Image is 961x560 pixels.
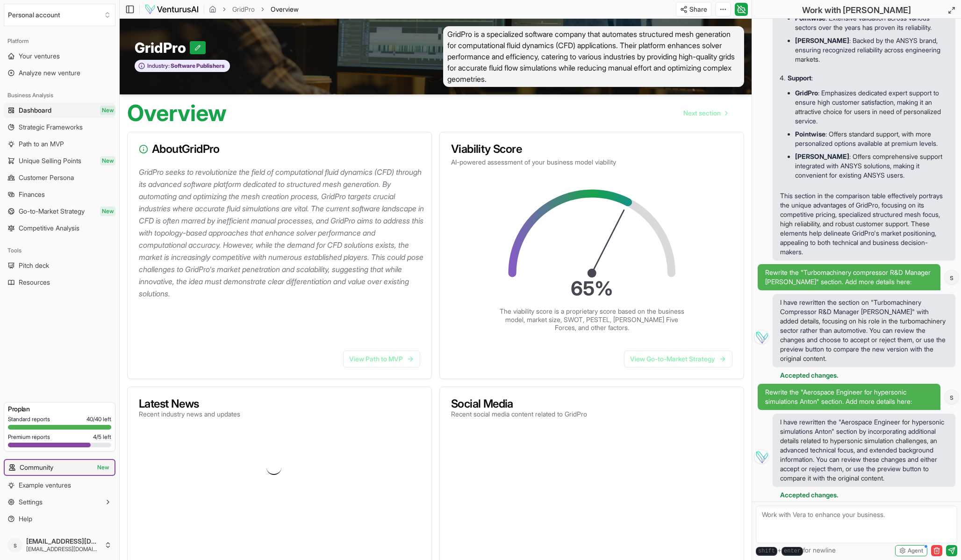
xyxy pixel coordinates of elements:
span: s [7,538,22,553]
span: Software Publishers [170,62,225,70]
span: Standard reports [8,416,50,423]
a: View Go-to-Market Strategy [624,351,732,367]
a: View Path to MVP [343,351,420,367]
p: : [788,73,948,83]
a: CommunityNew [5,460,115,475]
span: I have rewritten the section on "Turbomachinery Compressor R&D Manager [PERSON_NAME]" with added ... [780,298,948,363]
a: Pitch deck [4,258,115,273]
a: Analyze new venture [4,65,115,80]
h3: Latest News [139,398,240,409]
img: logo [144,4,199,15]
span: New [100,156,115,165]
span: Agent [908,547,923,554]
button: Select an organization [4,4,115,26]
span: New [95,463,111,472]
div: Accepted changes. [773,371,955,380]
h3: Social Media [451,398,587,409]
p: The viability score is a proprietary score based on the business model, market size, SWOT, PESTEL... [498,307,685,332]
span: Rewrite the "Turbomachinery compressor R&D Manager [PERSON_NAME]" section. Add more details here: [765,268,933,287]
kbd: enter [782,547,803,556]
div: Accepted changes. [773,490,955,500]
span: I have rewritten the "Aerospace Engineer for hypersonic simulations Anton" section by incorporati... [780,417,948,483]
strong: [PERSON_NAME] [795,36,849,44]
h3: Viability Score [451,144,732,155]
span: Your ventures [19,51,60,61]
span: Next section [683,108,721,118]
button: Settings [4,495,115,510]
text: 65 % [571,277,613,300]
p: Recent industry news and updates [139,409,240,419]
div: Business Analysis [4,88,115,103]
nav: pagination [676,104,735,122]
a: DashboardNew [4,103,115,118]
span: Community [20,463,53,472]
span: [EMAIL_ADDRESS][DOMAIN_NAME] [26,546,100,553]
span: Share [689,5,707,14]
a: Customer Persona [4,170,115,185]
a: Your ventures [4,49,115,64]
span: Rewrite the "Aerospace Engineer for hypersonic simulations Anton" section. Add more details here: [765,388,933,406]
li: : Extensive validation across various sectors over the years has proven its reliability. [795,12,948,34]
img: Vera [754,330,769,345]
a: Finances [4,187,115,202]
span: GridPro is a specialized software company that automates structured mesh generation for computati... [443,26,744,87]
span: Dashboard [19,106,51,115]
p: GridPro seeks to revolutionize the field of computational fluid dynamics (CFD) through its advanc... [139,166,424,300]
button: Industry:Software Publishers [135,60,230,72]
span: Competitive Analysis [19,223,79,233]
h3: Pro plan [8,404,111,414]
span: Path to an MVP [19,139,64,149]
span: Overview [271,5,299,14]
strong: GridPro [795,89,818,97]
a: Example ventures [4,478,115,493]
span: Go-to-Market Strategy [19,207,85,216]
li: : Backed by the ANSYS brand, ensuring recognized reliability across engineering markets. [795,34,948,66]
span: [EMAIL_ADDRESS][DOMAIN_NAME] [26,537,100,546]
div: Tools [4,243,115,258]
nav: breadcrumb [209,5,299,14]
a: GridPro [232,5,255,14]
span: Unique Selling Points [19,156,81,165]
a: Strategic Frameworks [4,120,115,135]
span: Help [19,514,32,524]
span: 40 / 40 left [86,416,111,423]
strong: Pointwise [795,130,825,138]
a: Go-to-Market StrategyNew [4,204,115,219]
strong: Support [788,74,811,82]
span: Premium reports [8,433,50,441]
span: Example ventures [19,481,71,490]
span: Resources [19,278,50,287]
span: New [100,207,115,216]
span: Industry: [147,62,170,70]
button: s[EMAIL_ADDRESS][DOMAIN_NAME][EMAIL_ADDRESS][DOMAIN_NAME] [4,534,115,556]
a: Help [4,511,115,526]
button: Agent [895,545,927,556]
span: s [945,390,959,404]
strong: [PERSON_NAME] [795,152,849,160]
span: Customer Persona [19,173,74,182]
li: : Offers standard support, with more personalized options available at premium levels. [795,128,948,150]
h1: Overview [127,102,227,124]
a: Competitive Analysis [4,221,115,236]
span: Analyze new venture [19,68,80,78]
p: This section in the comparison table effectively portrays the unique advantages of GridPro, focus... [780,191,948,257]
span: Pitch deck [19,261,49,270]
h3: About GridPro [139,144,420,155]
kbd: shift [756,547,777,556]
img: Vera [754,449,769,464]
a: Path to an MVP [4,136,115,151]
p: Recent social media content related to GridPro [451,409,587,419]
a: Go to next page [676,104,735,122]
p: AI-powered assessment of your business model viability [451,158,732,167]
a: Resources [4,275,115,290]
li: : Emphasizes dedicated expert support to ensure high customer satisfaction, making it an attracti... [795,86,948,128]
div: Platform [4,34,115,49]
a: Unique Selling PointsNew [4,153,115,168]
span: s [945,270,959,284]
span: 4 / 5 left [93,433,111,441]
li: : Offers comprehensive support integrated with ANSYS solutions, making it convenient for existing... [795,150,948,182]
span: + for newline [756,546,836,556]
h2: Work with [PERSON_NAME] [802,4,911,17]
span: Strategic Frameworks [19,122,83,132]
span: GridPro [135,39,190,56]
